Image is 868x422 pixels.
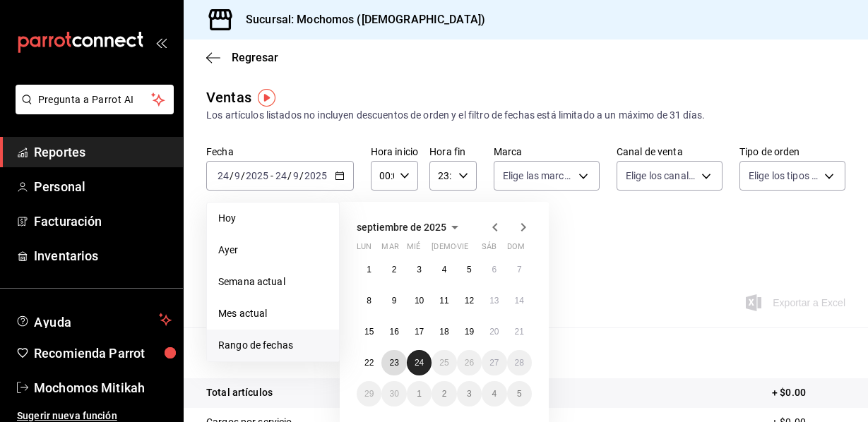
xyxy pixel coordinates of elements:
[507,350,532,375] button: 28 de septiembre de 2025
[34,143,172,162] span: Reportes
[457,257,482,282] button: 5 de septiembre de 2025
[206,87,251,108] div: Ventas
[381,288,406,313] button: 9 de septiembre de 2025
[457,350,482,375] button: 26 de septiembre de 2025
[299,170,304,181] span: /
[749,169,819,183] span: Elige los tipos de orden
[517,389,522,399] abbr: 5 de octubre de 2025
[415,358,424,368] abbr: 24 de septiembre de 2025
[492,389,497,399] abbr: 4 de octubre de 2025
[34,378,172,397] span: Mochomos Mitikah
[503,169,573,183] span: Elige las marcas
[467,389,472,399] abbr: 3 de octubre de 2025
[617,147,723,157] label: Canal de venta
[232,51,278,64] span: Regresar
[507,319,532,344] button: 21 de septiembre de 2025
[439,296,448,306] abbr: 11 de septiembre de 2025
[364,389,374,399] abbr: 29 de septiembre de 2025
[367,296,371,306] abbr: 8 de septiembre de 2025
[357,257,381,282] button: 1 de septiembre de 2025
[442,389,447,399] abbr: 2 de octubre de 2025
[457,242,468,257] abbr: viernes
[457,319,482,344] button: 19 de septiembre de 2025
[234,170,241,181] input: --
[482,319,506,344] button: 20 de septiembre de 2025
[206,108,845,123] div: Los artículos listados no incluyen descuentos de orden y el filtro de fechas está limitado a un m...
[407,381,432,406] button: 1 de octubre de 2025
[381,319,406,344] button: 16 de septiembre de 2025
[507,288,532,313] button: 14 de septiembre de 2025
[357,288,381,313] button: 8 de septiembre de 2025
[218,306,328,321] span: Mes actual
[439,327,448,337] abbr: 18 de septiembre de 2025
[482,381,506,406] button: 4 de octubre de 2025
[218,211,328,226] span: Hoy
[392,296,397,306] abbr: 9 de septiembre de 2025
[389,389,398,399] abbr: 30 de septiembre de 2025
[489,327,499,337] abbr: 20 de septiembre de 2025
[367,265,371,275] abbr: 1 de septiembre de 2025
[507,381,532,406] button: 5 de octubre de 2025
[217,170,230,181] input: --
[34,311,153,328] span: Ayuda
[34,177,172,196] span: Personal
[241,170,245,181] span: /
[357,350,381,375] button: 22 de septiembre de 2025
[407,257,432,282] button: 3 de septiembre de 2025
[432,350,456,375] button: 25 de septiembre de 2025
[439,358,448,368] abbr: 25 de septiembre de 2025
[245,170,269,181] input: ----
[507,242,525,257] abbr: domingo
[432,319,456,344] button: 18 de septiembre de 2025
[515,327,524,337] abbr: 21 de septiembre de 2025
[357,222,446,233] span: septiembre de 2025
[275,170,287,181] input: --
[292,170,299,181] input: --
[206,147,354,157] label: Fecha
[357,319,381,344] button: 15 de septiembre de 2025
[417,389,422,399] abbr: 1 de octubre de 2025
[206,385,273,400] p: Total artículos
[465,296,474,306] abbr: 12 de septiembre de 2025
[381,257,406,282] button: 2 de septiembre de 2025
[364,358,374,368] abbr: 22 de septiembre de 2025
[407,242,420,257] abbr: miércoles
[772,385,845,400] p: + $0.00
[457,288,482,313] button: 12 de septiembre de 2025
[442,265,447,275] abbr: 4 de septiembre de 2025
[739,147,845,157] label: Tipo de orden
[381,350,406,375] button: 23 de septiembre de 2025
[457,381,482,406] button: 3 de octubre de 2025
[230,170,234,181] span: /
[234,11,485,28] h3: Sucursal: Mochomos ([DEMOGRAPHIC_DATA])
[218,275,328,289] span: Semana actual
[432,257,456,282] button: 4 de septiembre de 2025
[407,288,432,313] button: 10 de septiembre de 2025
[482,242,497,257] abbr: sábado
[10,102,174,117] a: Pregunta a Parrot AI
[432,381,456,406] button: 2 de octubre de 2025
[381,381,406,406] button: 30 de septiembre de 2025
[371,147,418,157] label: Hora inicio
[389,358,398,368] abbr: 23 de septiembre de 2025
[515,358,524,368] abbr: 28 de septiembre de 2025
[626,169,696,183] span: Elige los canales de venta
[218,243,328,258] span: Ayer
[429,147,477,157] label: Hora fin
[407,350,432,375] button: 24 de septiembre de 2025
[270,170,273,181] span: -
[482,257,506,282] button: 6 de septiembre de 2025
[465,358,474,368] abbr: 26 de septiembre de 2025
[206,51,278,64] button: Regresar
[517,265,522,275] abbr: 7 de septiembre de 2025
[218,338,328,353] span: Rango de fechas
[482,350,506,375] button: 27 de septiembre de 2025
[407,319,432,344] button: 17 de septiembre de 2025
[515,296,524,306] abbr: 14 de septiembre de 2025
[415,296,424,306] abbr: 10 de septiembre de 2025
[381,242,398,257] abbr: martes
[34,246,172,265] span: Inventarios
[258,89,275,107] img: Tooltip marker
[494,147,600,157] label: Marca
